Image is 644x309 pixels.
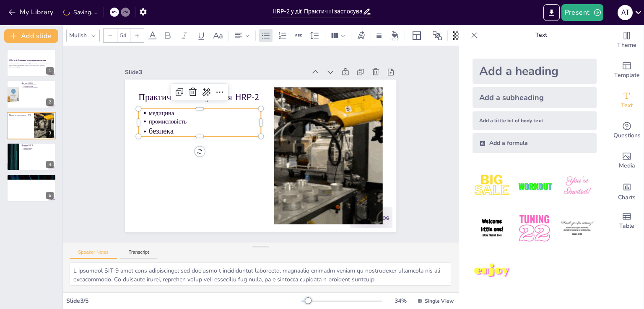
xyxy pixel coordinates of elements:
[432,31,442,41] span: Position
[515,209,554,248] img: 5.jpeg
[390,297,410,305] div: 34 %
[7,143,56,170] div: 4
[9,66,54,68] p: Generated with [URL]
[70,263,452,286] textarea: L ipsumdol SIT-9 amet cons adipiscingel sed doeiusmo t incididuntut laboreetd, magnaaliq enimadm ...
[610,85,644,116] div: Add text boxes
[610,146,644,176] div: Add images, graphics, shapes or video
[7,174,56,202] div: 5
[610,116,644,146] div: Get real-time input from your audience
[610,55,644,85] div: Add ready made slides
[473,59,597,84] div: Add a heading
[614,71,640,80] span: Template
[4,29,58,43] button: Add slide
[46,67,54,75] div: 1
[9,114,31,116] p: Практичні застосування HRP-2
[273,5,363,18] input: Insert title
[618,5,633,20] div: А Т
[329,29,348,42] div: Column Count
[195,139,220,261] p: Практичні застосування HRP-2
[473,87,597,108] div: Add a subheading
[515,167,554,206] img: 2.jpeg
[410,29,423,42] div: Layout
[23,84,54,85] p: HRP-2 - гуманоїдний робот
[561,4,603,21] button: Present
[473,167,512,206] img: 1.jpeg
[473,252,512,291] img: 7.jpeg
[21,144,54,147] p: Переваги HRP-2
[617,41,636,50] span: Theme
[613,131,641,140] span: Questions
[9,175,54,178] p: Вплив HRP-2 на майбутнє технологій
[355,29,367,42] div: Text effects
[11,180,54,182] p: зміна ринку праці
[618,4,633,21] button: А Т
[481,25,602,45] p: Text
[473,133,597,153] div: Add a formula
[473,209,512,248] img: 4.jpeg
[374,29,384,42] div: Border settings
[23,146,54,148] p: точність
[46,129,54,137] div: 3
[11,177,54,179] p: трансформація
[171,91,198,272] div: Slide 3
[621,101,633,110] span: Text
[120,250,158,259] button: Transcript
[214,140,234,252] p: медицина
[223,141,243,253] p: промисловість
[473,111,597,130] div: Add a little bit of body text
[70,250,117,259] button: Speaker Notes
[46,98,54,106] div: 2
[425,298,454,304] span: Single View
[7,80,56,108] div: 2
[11,179,54,180] p: інтеграція
[543,4,560,21] button: Export to PowerPoint
[7,49,56,77] div: 1
[610,25,644,55] div: Change the overall theme
[21,82,54,84] p: Що таке HRP-2?
[68,30,88,41] div: Mulish
[610,176,644,206] div: Add charts and graphs
[66,297,301,305] div: Slide 3 / 5
[6,5,57,19] button: My Library
[558,209,597,248] img: 6.jpeg
[619,161,635,170] span: Media
[46,192,54,199] div: 5
[23,85,54,87] p: 30 рухомих суглобів
[619,221,634,231] span: Table
[610,206,644,236] div: Add a table
[7,112,56,139] div: 3
[63,8,99,16] div: Saving......
[23,87,54,88] p: покращена система управління
[23,149,54,151] p: зниження витрат
[618,193,636,202] span: Charts
[46,161,54,168] div: 4
[23,147,54,149] p: небезпечні умови
[389,31,401,40] div: Background color
[9,63,54,66] p: У цій презентації ми розглянемо робот HRP-2, його практичні застосування в різних сферах, переваг...
[9,59,46,62] strong: HRP-2 у дії: Практичні застосування та переваги
[558,167,597,206] img: 3.jpeg
[231,142,253,254] p: безпека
